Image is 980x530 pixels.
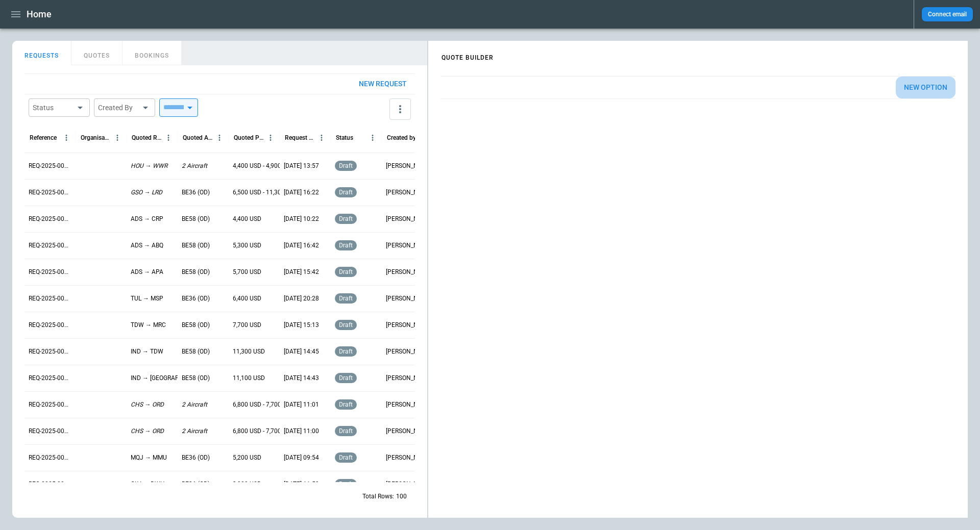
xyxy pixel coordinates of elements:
[182,321,210,330] p: BE58 (OD)
[386,321,429,330] p: [PERSON_NAME]
[337,268,355,275] span: draft
[387,134,416,141] div: Created by
[284,241,319,250] p: [DATE] 16:42
[428,68,968,107] div: scrollable content
[29,215,71,223] p: REQ-2025-000250
[98,103,139,113] div: Created By
[284,321,319,330] p: [DATE] 15:13
[182,188,210,197] p: BE36 (OD)
[162,131,175,144] button: Quoted Route column menu
[337,215,355,222] span: draft
[284,374,319,383] p: [DATE] 14:43
[351,74,415,94] button: New request
[284,400,319,409] p: [DATE] 11:01
[29,400,71,409] p: REQ-2025-000243
[284,188,319,197] p: [DATE] 16:22
[29,321,71,330] p: REQ-2025-000246
[182,374,210,383] p: BE58 (OD)
[386,453,429,462] p: [PERSON_NAME]
[233,453,261,462] p: 5,200 USD
[131,268,163,276] p: ADS → APA
[33,103,73,113] div: Status
[233,268,261,276] p: 5,700 USD
[336,134,353,141] div: Status
[389,98,411,120] button: more
[284,268,319,276] p: [DATE] 15:42
[12,41,71,65] button: REQUESTS
[284,453,319,462] p: [DATE] 09:54
[366,131,379,144] button: Status column menu
[131,321,166,330] p: TDW → MRC
[337,454,355,461] span: draft
[131,162,167,170] p: HOU → WWR
[337,427,355,435] span: draft
[386,268,429,276] p: [PERSON_NAME]
[213,131,226,144] button: Quoted Aircraft column menu
[337,189,355,196] span: draft
[234,134,264,141] div: Quoted Price
[131,294,163,303] p: TUL → MSP
[396,492,407,501] p: 100
[337,242,355,249] span: draft
[233,347,265,356] p: 11,300 USD
[182,162,207,170] p: 2 Aircraft
[233,162,295,170] p: 4,400 USD - 4,900 USD
[284,427,319,436] p: [DATE] 11:00
[429,43,506,66] h4: QUOTE BUILDER
[27,8,52,20] h1: Home
[182,268,210,276] p: BE58 (OD)
[337,348,355,355] span: draft
[337,321,355,329] span: draft
[182,215,210,223] p: BE58 (OD)
[182,241,210,250] p: BE58 (OD)
[131,241,163,250] p: ADS → ABQ
[284,294,319,303] p: [DATE] 20:28
[29,268,71,276] p: REQ-2025-000248
[284,215,319,223] p: [DATE] 10:22
[60,131,73,144] button: Reference column menu
[362,492,394,501] p: Total Rows:
[29,188,71,197] p: REQ-2025-000251
[122,41,182,65] button: BOOKINGS
[71,41,122,65] button: QUOTES
[81,134,111,141] div: Organisation
[182,294,210,303] p: BE36 (OD)
[896,77,955,98] button: New Option
[284,162,319,170] p: [DATE] 13:57
[131,215,163,223] p: ADS → CRP
[111,131,124,144] button: Organisation column menu
[131,400,164,409] p: CHS → ORD
[233,188,298,197] p: 6,500 USD - 11,300 USD
[131,453,167,462] p: MQJ → MMU
[182,453,210,462] p: BE36 (OD)
[132,134,162,141] div: Quoted Route
[337,401,355,408] span: draft
[182,427,207,436] p: 2 Aircraft
[233,400,295,409] p: 6,800 USD - 7,700 USD
[233,294,261,303] p: 6,400 USD
[131,347,163,356] p: IND → TDW
[285,134,315,141] div: Request Created At (UTC-05:00)
[386,215,429,223] p: [PERSON_NAME]
[131,374,209,383] p: IND → [GEOGRAPHIC_DATA]
[233,427,295,436] p: 6,800 USD - 7,700 USD
[264,131,277,144] button: Quoted Price column menu
[922,7,973,21] button: Connect email
[337,295,355,302] span: draft
[337,374,355,382] span: draft
[182,400,207,409] p: 2 Aircraft
[386,294,429,303] p: [PERSON_NAME]
[29,162,71,170] p: REQ-2025-000252
[30,134,57,141] div: Reference
[233,374,265,383] p: 11,100 USD
[386,347,429,356] p: [PERSON_NAME]
[29,427,71,436] p: REQ-2025-000242
[29,453,71,462] p: REQ-2025-000241
[233,215,261,223] p: 4,400 USD
[29,374,71,383] p: REQ-2025-000244
[386,427,429,436] p: [PERSON_NAME]
[284,347,319,356] p: [DATE] 14:45
[29,241,71,250] p: REQ-2025-000249
[131,427,164,436] p: CHS → ORD
[337,162,355,169] span: draft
